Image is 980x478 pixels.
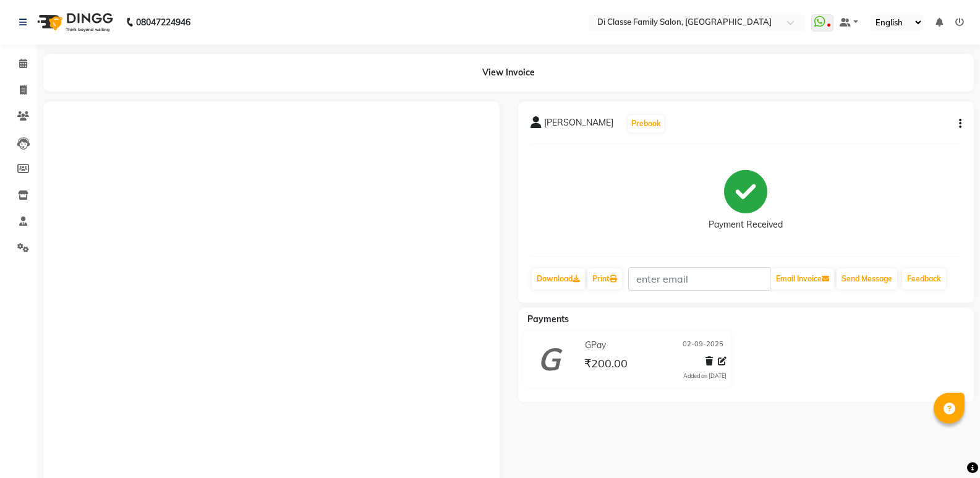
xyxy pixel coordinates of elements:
span: Payments [527,314,569,325]
button: Prebook [628,115,664,132]
iframe: chat widget [928,429,968,466]
span: 02-09-2025 [683,339,723,352]
a: Download [532,268,585,289]
div: Added on [DATE] [683,372,726,380]
span: [PERSON_NAME] [544,116,613,134]
b: 08047224946 [136,5,190,40]
a: Feedback [902,268,946,289]
span: GPay [585,339,606,352]
a: Print [587,268,622,289]
input: enter email [628,267,770,291]
span: ₹200.00 [584,356,628,373]
button: Send Message [837,268,897,289]
img: logo [32,5,116,40]
div: Payment Received [709,218,783,231]
div: View Invoice [43,54,974,92]
button: Email Invoice [771,268,834,289]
